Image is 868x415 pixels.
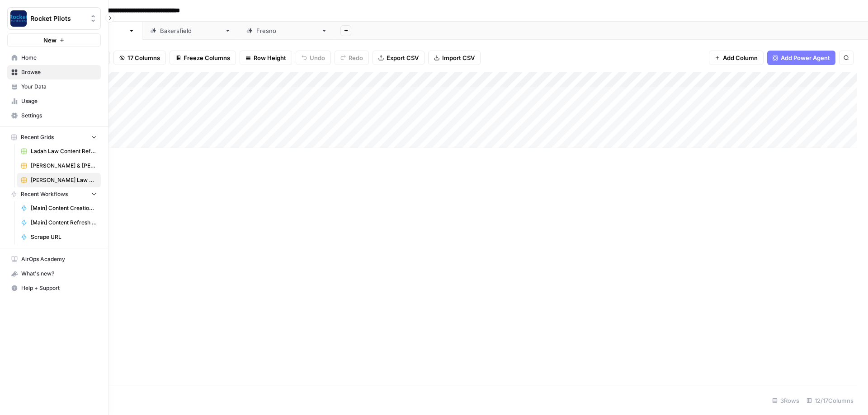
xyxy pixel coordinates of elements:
span: Home [21,54,97,62]
button: Recent Grids [7,131,101,144]
span: Export CSV [387,53,419,62]
span: Settings [21,112,97,120]
span: [PERSON_NAME] & [PERSON_NAME] [US_STATE] Car Accident Lawyers [31,162,97,170]
div: [GEOGRAPHIC_DATA] [256,26,317,35]
span: [PERSON_NAME] Law Personal Injury & Car Accident Lawyers [31,176,97,184]
button: Redo [335,51,369,65]
a: [Main] Content Creation Article [17,201,101,215]
button: Export CSV [373,51,425,65]
button: Recent Workflows [7,187,101,201]
div: [GEOGRAPHIC_DATA] [160,26,221,35]
button: New [7,33,101,47]
span: Usage [21,97,97,105]
span: [Main] Content Refresh Article [31,219,97,227]
span: New [43,36,57,45]
a: Ladah Law Content Refresh [17,144,101,159]
a: [PERSON_NAME] Law Personal Injury & Car Accident Lawyers [17,173,101,187]
button: Undo [296,51,331,65]
span: AirOps Academy [21,255,97,263]
span: [Main] Content Creation Article [31,204,97,212]
div: 12/17 Columns [803,393,857,408]
span: Recent Grids [21,133,54,141]
span: Your Data [21,83,97,91]
span: Recent Workflows [21,190,68,198]
span: Redo [349,53,363,62]
button: 17 Columns [113,51,166,65]
span: Row Height [254,53,286,62]
span: Browse [21,68,97,76]
a: Usage [7,94,101,108]
img: Rocket Pilots Logo [10,10,27,27]
a: Browse [7,65,101,79]
a: [GEOGRAPHIC_DATA] [142,22,239,40]
button: Import CSV [428,51,481,65]
a: [Main] Content Refresh Article [17,215,101,230]
button: Add Column [709,51,764,65]
button: Help + Support [7,281,101,295]
a: AirOps Academy [7,252,101,266]
button: Row Height [240,51,292,65]
span: Undo [310,53,325,62]
a: Your Data [7,79,101,94]
a: [PERSON_NAME] & [PERSON_NAME] [US_STATE] Car Accident Lawyers [17,159,101,173]
span: Rocket Pilots [30,14,85,23]
button: Add Power Agent [767,51,835,65]
button: Workspace: Rocket Pilots [7,7,101,30]
span: 17 Columns [127,53,160,62]
div: 3 Rows [769,393,803,408]
a: Scrape URL [17,230,101,244]
span: Add Power Agent [781,53,830,62]
span: Add Column [723,53,758,62]
button: What's new? [7,266,101,281]
a: Home [7,51,101,65]
span: Scrape URL [31,233,97,241]
span: Help + Support [21,284,97,292]
span: Import CSV [442,53,475,62]
button: Freeze Columns [170,51,236,65]
a: Settings [7,108,101,123]
span: Freeze Columns [184,53,230,62]
div: What's new? [8,267,100,280]
span: Ladah Law Content Refresh [31,147,97,155]
a: [GEOGRAPHIC_DATA] [239,22,335,40]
